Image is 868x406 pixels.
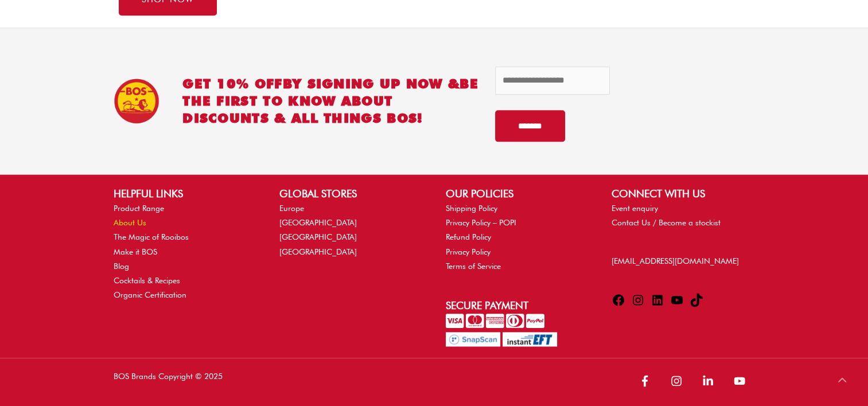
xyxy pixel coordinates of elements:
a: Make it BOS [114,247,157,256]
a: Privacy Policy – POPI [446,218,516,227]
a: The Magic of Rooibos [114,232,189,241]
a: [EMAIL_ADDRESS][DOMAIN_NAME] [612,256,739,266]
a: About Us [114,218,146,227]
h2: GET 10% OFF be the first to know about discounts & all things BOS! [182,75,478,127]
a: Contact Us / Become a stockist [612,218,721,227]
a: [GEOGRAPHIC_DATA] [279,218,357,227]
a: Refund Policy [446,232,491,241]
a: linkedin-in [696,369,726,392]
h2: HELPFUL LINKS [114,186,256,201]
a: [GEOGRAPHIC_DATA] [279,247,357,256]
h2: GLOBAL STORES [279,186,422,201]
a: Europe [279,204,304,213]
h2: Secure Payment [446,298,589,313]
div: BOS Brands Copyright © 2025 [102,369,434,395]
a: Organic Certification [114,290,186,299]
h2: OUR POLICIES [446,186,589,201]
a: Product Range [114,204,164,213]
a: Blog [114,261,129,271]
a: Privacy Policy [446,247,491,256]
h2: CONNECT WITH US [612,186,754,201]
a: Terms of Service [446,261,501,271]
img: Pay with InstantEFT [503,332,557,346]
a: Event enquiry [612,204,658,213]
a: Shipping Policy [446,204,497,213]
nav: HELPFUL LINKS [114,201,256,302]
nav: CONNECT WITH US [612,201,754,230]
a: instagram [665,369,694,392]
nav: GLOBAL STORES [279,201,422,259]
nav: OUR POLICIES [446,201,589,274]
a: youtube [728,369,754,392]
span: BY SIGNING UP NOW & [283,76,460,91]
a: [GEOGRAPHIC_DATA] [279,232,357,241]
a: Cocktails & Recipes [114,276,180,285]
a: facebook-f [633,369,663,392]
img: BOS Ice Tea [114,78,159,124]
img: Pay with SnapScan [446,332,500,346]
